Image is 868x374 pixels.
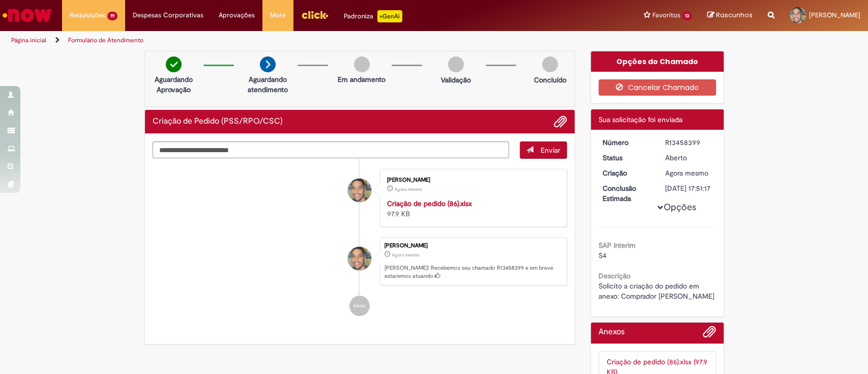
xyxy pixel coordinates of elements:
b: SAP Interim [598,241,636,250]
div: [DATE] 17:51:17 [665,183,712,193]
button: Cancelar Chamado [598,79,716,96]
a: Rascunhos [707,11,753,20]
p: Em andamento [338,74,385,84]
p: Concluído [533,75,566,85]
div: [PERSON_NAME] [387,177,556,183]
span: 19 [107,12,117,20]
img: check-circle-green.png [166,56,182,72]
span: [PERSON_NAME] [809,11,860,19]
div: Aberto [665,153,712,163]
span: S4 [598,251,607,260]
span: Agora mesmo [392,252,420,258]
p: Aguardando atendimento [243,74,292,95]
dt: Conclusão Estimada [595,183,657,204]
span: Requisições [70,10,105,20]
a: Página inicial [11,36,46,44]
span: Solicito a criação do pedido em anexo: Comprador [PERSON_NAME] [598,281,714,301]
span: Agora mesmo [395,186,422,192]
ul: Trilhas de página [8,31,571,50]
span: Rascunhos [716,10,753,20]
span: Enviar [541,146,560,155]
span: Agora mesmo [665,168,708,178]
span: Despesas Corporativas [133,10,203,20]
span: Favoritos [652,10,680,20]
p: Aguardando Aprovação [149,74,198,95]
p: [PERSON_NAME]! Recebemos seu chamado R13458399 e em breve estaremos atuando. [384,264,561,280]
dt: Criação [595,168,657,178]
div: [PERSON_NAME] [384,243,561,249]
div: William Souza da Silva [348,179,371,202]
img: arrow-next.png [260,56,276,72]
button: Adicionar anexos [703,325,716,343]
img: img-circle-grey.png [542,56,558,72]
dt: Status [595,153,657,163]
span: 13 [682,12,692,20]
a: Criação de pedido (86).xlsx [387,199,472,208]
div: 97.9 KB [387,198,556,219]
span: More [270,10,286,20]
button: Enviar [520,141,567,159]
img: img-circle-grey.png [448,56,464,72]
img: click_logo_yellow_360x200.png [301,7,328,22]
ul: Histórico de tíquete [153,159,567,327]
div: Opções do Chamado [591,51,724,72]
p: Validação [441,75,471,85]
p: +GenAi [377,10,402,22]
li: William Souza da Silva [153,237,567,286]
time: 28/08/2025 14:50:55 [395,186,422,192]
time: 28/08/2025 14:51:14 [665,168,708,178]
span: Sua solicitação foi enviada [598,115,682,124]
div: R13458399 [665,137,712,148]
img: img-circle-grey.png [354,56,370,72]
textarea: Digite sua mensagem aqui... [153,141,510,159]
b: Descrição [598,271,631,280]
div: Padroniza [344,10,402,22]
dt: Número [595,137,657,148]
div: 28/08/2025 14:51:14 [665,168,712,178]
h2: Anexos [598,328,624,337]
button: Adicionar anexos [554,115,567,128]
img: ServiceNow [1,5,53,25]
a: Formulário de Atendimento [68,36,143,44]
time: 28/08/2025 14:51:14 [392,252,420,258]
h2: Criação de Pedido (PSS/RPO/CSC) Histórico de tíquete [153,117,283,126]
div: William Souza da Silva [348,247,371,270]
span: Aprovações [219,10,255,20]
